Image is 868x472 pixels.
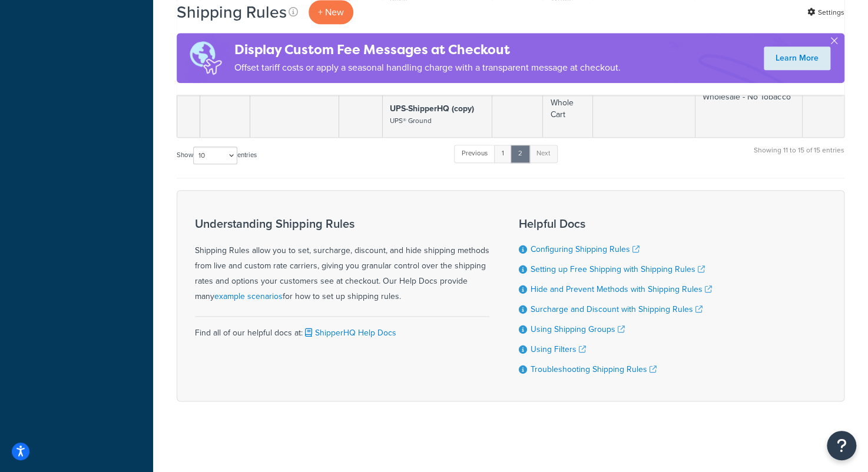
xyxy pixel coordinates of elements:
a: Surcharge and Discount with Shipping Rules [531,303,703,315]
div: Shipping Rules allow you to set, surcharge, discount, and hide shipping methods from live and cus... [195,217,489,304]
a: 2 [511,145,530,162]
h1: Shipping Rules [177,1,287,24]
td: FFW - Wholesale [250,68,339,137]
label: Show entries [177,147,257,164]
h3: Understanding Shipping Rules [195,217,489,230]
a: Configuring Shipping Rules [531,243,640,255]
td: Wholesale [695,68,803,137]
button: Open Resource Center [827,431,856,460]
a: ShipperHQ Help Docs [303,327,396,339]
a: 1 [494,145,512,162]
h4: Display Custom Fee Messages at Checkout [234,40,621,59]
a: Using Shipping Groups [531,323,625,335]
a: example scenarios [214,290,283,303]
a: Previous [454,145,495,162]
a: Setting up Free Shipping with Shipping Rules [531,263,705,275]
small: UPS® Ground [390,115,432,126]
p: Offset tariff costs or apply a seasonal handling charge with a transparent message at checkout. [234,59,621,76]
h3: Helpful Docs [519,217,712,230]
div: Find all of our helpful docs at: [195,316,489,341]
td: Weight ≥ 20 for Whole Cart [543,68,593,137]
a: Settings [807,4,844,21]
div: Showing 11 to 15 of 15 entries [754,144,844,169]
a: Next [529,145,558,162]
a: Hide and Prevent Methods with Shipping Rules [531,283,712,295]
strong: UPS-ShipperHQ (copy) [390,102,474,115]
a: Learn More [764,46,830,70]
td: Discount [339,68,383,137]
a: Using Filters [531,343,586,355]
p: Wholesale - No Tobacco [703,91,795,103]
a: Troubleshooting Shipping Rules [531,363,657,375]
img: duties-banner-06bc72dcb5fe05cb3f9472aba00be2ae8eb53ab6f0d8bb03d382ba314ac3c341.png [177,33,234,83]
select: Showentries [193,147,237,164]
